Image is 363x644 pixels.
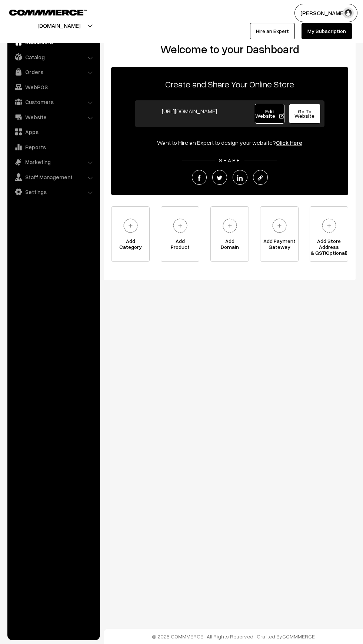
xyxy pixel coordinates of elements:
img: plus.svg [269,216,290,236]
a: Apps [9,125,97,139]
a: Marketing [9,155,97,168]
a: My Subscription [302,23,352,39]
span: Add Domain [211,238,249,253]
img: plus.svg [120,216,141,236]
span: SHARE [215,157,244,163]
span: Go To Website [294,108,314,119]
a: AddProduct [161,206,199,262]
a: Add PaymentGateway [260,206,299,262]
img: plus.svg [170,216,190,236]
a: Click Here [276,139,302,146]
footer: © 2025 COMMMERCE | All Rights Reserved | Crafted By [104,629,363,644]
img: COMMMERCE [9,10,87,15]
span: Add Payment Gateway [260,238,298,253]
h2: Welcome to your Dashboard [111,43,348,56]
a: AddCategory [111,206,150,262]
a: Edit Website [255,104,284,124]
span: Edit Website [255,108,284,119]
span: Add Store Address & GST(Optional) [310,238,348,253]
a: COMMMERCE [9,7,74,16]
img: user [343,7,354,19]
a: AddDomain [210,206,249,262]
span: Add Product [161,238,199,253]
a: WebPOS [9,80,97,94]
a: COMMMERCE [282,633,315,640]
a: Hire an Expert [250,23,295,39]
a: Orders [9,65,97,79]
a: Staff Management [9,170,97,184]
img: plus.svg [220,216,240,236]
div: Want to Hire an Expert to design your website? [111,138,348,147]
a: Go To Website [289,104,320,124]
a: Reports [9,140,97,154]
span: Add Category [111,238,149,253]
a: Customers [9,95,97,109]
a: Catalog [9,50,97,64]
button: [PERSON_NAME]… [294,4,357,22]
img: plus.svg [319,216,339,236]
p: Create and Share Your Online Store [111,77,348,91]
a: Add Store Address& GST(Optional) [310,206,348,262]
a: Website [9,110,97,124]
a: Settings [9,185,97,198]
button: [DOMAIN_NAME] [11,16,106,35]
